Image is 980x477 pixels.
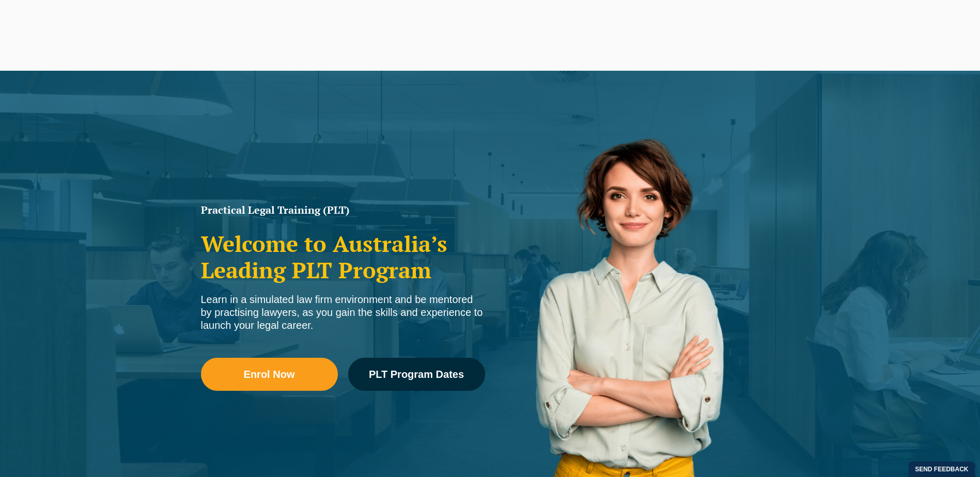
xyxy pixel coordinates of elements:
div: Learn in a simulated law firm environment and be mentored by practising lawyers, as you gain the ... [201,293,485,332]
h1: Practical Legal Training (PLT) [201,205,485,215]
a: PLT Program Dates [348,358,485,391]
span: PLT Program Dates [369,369,464,379]
h2: Welcome to Australia’s Leading PLT Program [201,231,485,283]
a: Enrol Now [201,358,338,391]
span: Enrol Now [244,369,295,379]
